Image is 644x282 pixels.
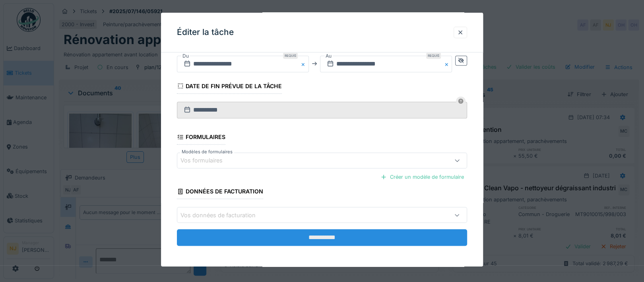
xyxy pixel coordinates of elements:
button: Close [300,56,309,72]
div: Vos formulaires [180,156,234,165]
div: Requis [426,52,441,59]
div: Données de facturation [177,185,263,199]
h3: Éditer la tâche [177,27,234,37]
div: Requis [283,52,298,59]
label: Au [325,52,332,60]
label: Modèles de formulaires [180,149,234,155]
div: Date de fin prévue de la tâche [177,80,282,94]
button: Close [443,56,452,72]
label: Du [182,52,190,60]
div: Créer un modèle de formulaire [377,172,467,182]
div: Formulaires [177,131,225,145]
div: Vos données de facturation [180,211,267,219]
